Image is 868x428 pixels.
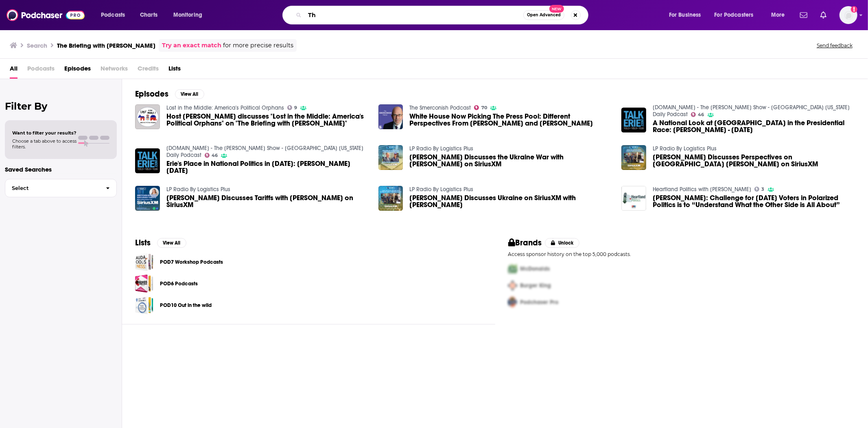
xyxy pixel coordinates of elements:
[27,62,55,79] span: Podcasts
[135,253,153,271] a: POD7 Workshop Podcasts
[166,113,369,127] span: Host [PERSON_NAME] discusses "Lost in the Middle: America's Political Orphans" on "The Briefing w...
[653,186,751,193] a: Heartland Politics with Robin Johnson
[508,238,542,248] h2: Brands
[527,13,561,17] span: Open Advanced
[709,9,765,22] button: open menu
[508,251,855,257] p: Access sponsor history on the top 5,000 podcasts.
[294,106,297,110] span: 9
[621,186,646,211] img: Steve Scully: Challenge for Today’s Voters in Polarized Politics is to “Understand What the Other...
[12,130,77,136] span: Want to filter your results?
[505,277,520,294] img: Second Pro Logo
[669,9,701,21] span: For Business
[409,154,612,168] span: [PERSON_NAME] Discusses the Ukraine War with [PERSON_NAME] on SiriusXM
[135,238,186,248] a: ListsView All
[520,282,551,289] span: Burger King
[175,89,204,99] button: View All
[505,294,520,311] img: Third Pro Logo
[135,186,160,211] img: Gretchen Blough Discusses Tariffs with Steve Scully on SiriusXM
[771,9,785,21] span: More
[378,104,403,129] img: White House Now Picking The Press Pool: Different Perspectives From Mark Halperin and Steve Scully
[378,186,403,211] img: Yuriy Ostapyak Discusses Ukraine on SiriusXM with Steve Scully
[95,9,136,22] button: open menu
[653,119,855,133] span: A National Look at [GEOGRAPHIC_DATA] in the Presidential Race: [PERSON_NAME] - [DATE]
[653,119,855,133] a: A National Look at Erie's Place in the Presidential Race: Steve Scully - Oct. 31, 2024
[27,42,47,49] h3: Search
[160,279,198,288] a: POD6 Podcasts
[205,153,218,158] a: 46
[409,113,612,127] a: White House Now Picking The Press Pool: Different Perspectives From Mark Halperin and Steve Scully
[135,274,153,293] span: POD6 Podcasts
[101,9,125,21] span: Podcasts
[653,194,855,208] a: Steve Scully: Challenge for Today’s Voters in Polarized Politics is to “Understand What the Other...
[653,145,717,152] a: LP Radio By Logistics Plus
[840,6,857,24] button: Show profile menu
[840,6,857,24] span: Logged in as hmill
[481,106,487,110] span: 70
[160,301,212,310] a: POD10 Out in the wild
[157,238,186,248] button: View All
[851,6,857,13] svg: Add a profile image
[10,62,17,79] span: All
[621,108,646,132] a: A National Look at Erie's Place in the Presidential Race: Steve Scully - Oct. 31, 2024
[409,154,612,168] a: Jim Berlin Discusses the Ukraine War with Steve Scully on SiriusXM
[817,8,830,22] a: Show notifications dropdown
[520,265,550,272] span: McDonalds
[64,62,91,79] a: Episodes
[621,145,646,170] img: Derek Berlin Discusses Perspectives on Ukraine Steve Scully on SiriusXM
[663,9,711,22] button: open menu
[474,105,487,110] a: 70
[166,194,369,208] a: Gretchen Blough Discusses Tariffs with Steve Scully on SiriusXM
[5,185,99,191] span: Select
[166,194,369,208] span: [PERSON_NAME] Discusses Tariffs with [PERSON_NAME] on SiriusXM
[409,145,473,152] a: LP Radio By Logistics Plus
[305,9,523,22] input: Search podcasts, credits, & more...
[378,145,403,170] img: Jim Berlin Discusses the Ukraine War with Steve Scully on SiriusXM
[840,6,857,24] img: User Profile
[698,113,704,117] span: 46
[135,296,153,314] a: POD10 Out in the wild
[523,10,564,20] button: Open AdvancedNew
[135,104,160,129] img: Host Scott Klug discusses "Lost in the Middle: America's Political Orphans" on "The Briefing with...
[101,62,128,79] span: Networks
[135,89,204,99] a: EpisodesView All
[653,154,855,168] a: Derek Berlin Discusses Perspectives on Ukraine Steve Scully on SiriusXM
[653,154,855,168] span: [PERSON_NAME] Discusses Perspectives on [GEOGRAPHIC_DATA] [PERSON_NAME] on SiriusXM
[135,238,151,248] h2: Lists
[140,9,157,21] span: Charts
[135,148,160,173] img: Erie's Place in National Politics in 2024: Steve Scully - Jan. 4, 2024
[691,112,704,117] a: 46
[166,104,284,111] a: Lost in the Middle: America's Political Orphans
[160,258,223,267] a: POD7 Workshop Podcasts
[138,62,159,79] span: Credits
[168,62,181,79] a: Lists
[545,238,579,248] button: Unlock
[173,9,202,21] span: Monitoring
[287,105,297,110] a: 9
[212,154,218,157] span: 46
[409,194,612,208] a: Yuriy Ostapyak Discusses Ukraine on SiriusXM with Steve Scully
[166,145,363,159] a: TalkErie.com - The Joel Natalie Show - Erie Pennsylvania Daily Podcast
[162,41,221,50] a: Try an exact match
[409,194,612,208] span: [PERSON_NAME] Discusses Ukraine on SiriusXM with [PERSON_NAME]
[797,8,811,22] a: Show notifications dropdown
[520,299,559,306] span: Podchaser Pro
[505,260,520,277] img: First Pro Logo
[166,186,230,193] a: LP Radio By Logistics Plus
[223,41,293,50] span: for more precise results
[5,165,117,173] p: Saved Searches
[814,42,855,49] button: Send feedback
[765,9,795,22] button: open menu
[409,186,473,193] a: LP Radio By Logistics Plus
[409,104,471,111] a: The Smerconish Podcast
[754,187,765,192] a: 3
